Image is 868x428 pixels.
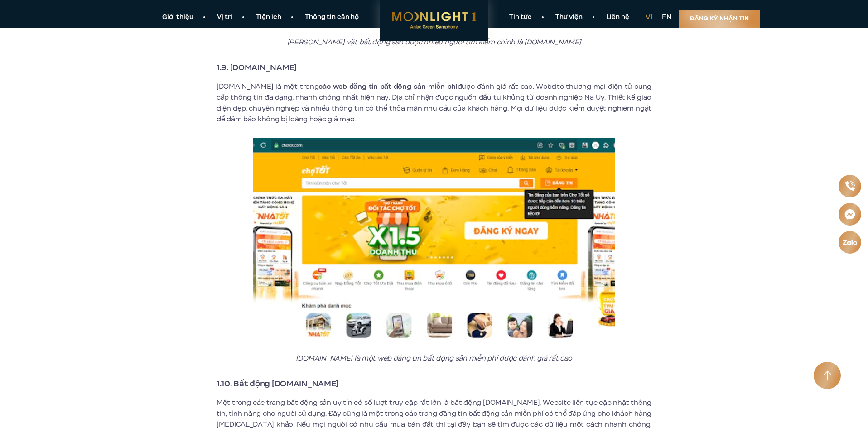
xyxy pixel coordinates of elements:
[318,82,457,91] strong: các web đăng tin bất động sản miễn phí
[287,37,581,47] em: [PERSON_NAME] vặt bất động sản được nhiều người tìm kiếm chính là [DOMAIN_NAME]
[662,12,672,22] a: en
[253,138,615,339] img: Chotot.com là một web đăng tin bất động sản miễn phí được đánh giá rất cao
[217,378,338,390] strong: 1.10. Bất động [DOMAIN_NAME]
[217,81,651,125] p: [DOMAIN_NAME] là một trong được đánh giá rất cao. Website thương mại điện tử cung cấp thông tin đ...
[293,13,371,22] a: Thông tin căn hộ
[205,13,244,22] a: Vị trí
[844,208,856,221] img: Messenger icon
[679,10,760,28] a: Đăng ký nhận tin
[296,353,572,363] em: [DOMAIN_NAME] là một web đăng tin bất động sản miễn phí được đánh giá rất cao
[594,13,641,22] a: Liên hệ
[497,13,544,22] a: Tin tức
[217,62,297,73] strong: 1.9. [DOMAIN_NAME]
[544,13,594,22] a: Thư viện
[824,370,831,381] img: Arrow icon
[646,12,652,22] a: vi
[150,13,205,22] a: Giới thiệu
[844,180,855,191] img: Phone icon
[244,13,293,22] a: Tiện ích
[842,238,858,246] img: Zalo icon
